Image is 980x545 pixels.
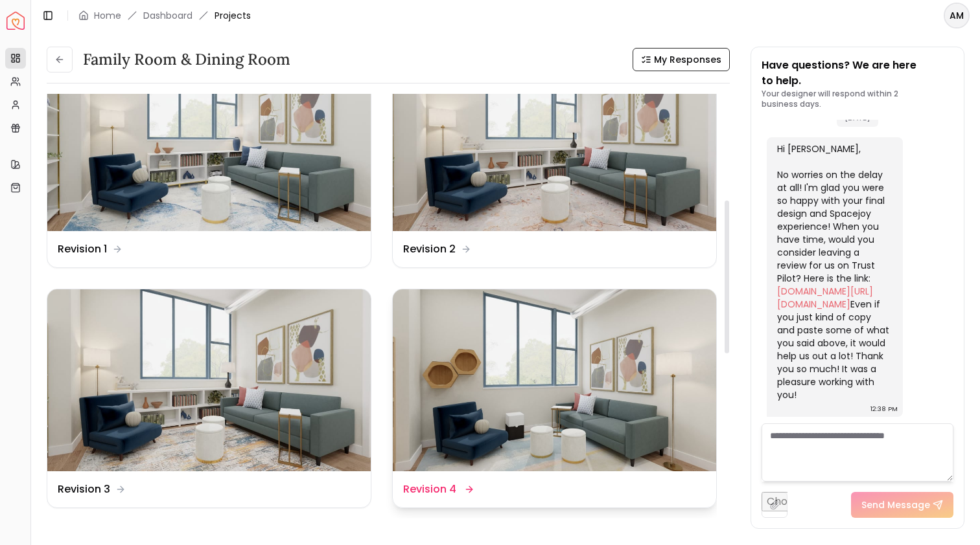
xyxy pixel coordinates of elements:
p: Have questions? We are here to help. [762,58,953,89]
nav: breadcrumb [78,9,251,22]
a: Home [94,9,121,22]
button: AM [944,3,970,28]
button: My Responses [633,48,730,71]
div: 12:38 PM [870,403,898,416]
a: Revision 3Revision 3 [47,289,371,508]
img: Spacejoy Logo [6,12,25,30]
span: AM [945,4,968,27]
p: Your designer will respond within 2 business days. [762,89,953,109]
a: Revision 2Revision 2 [392,49,717,269]
dd: Revision 3 [58,482,110,497]
a: Dashboard [143,9,192,22]
dd: Revision 1 [58,241,107,257]
img: Revision 3 [47,289,371,471]
img: Revision 2 [393,50,716,232]
a: Spacejoy [6,12,25,30]
dd: Revision 2 [403,241,456,257]
dd: Revision 4 [403,482,456,497]
img: Revision 4 [393,289,716,471]
a: Revision 1Revision 1 [47,49,371,269]
a: [DOMAIN_NAME][URL][DOMAIN_NAME] [777,285,873,311]
span: My Responses [654,53,721,66]
img: Revision 1 [47,50,371,232]
h3: Family Room & Dining Room [83,49,290,70]
a: Revision 4Revision 4 [392,289,717,508]
div: Hi [PERSON_NAME], No worries on the delay at all! I'm glad you were so happy with your final desi... [777,142,890,401]
span: Projects [215,9,251,22]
